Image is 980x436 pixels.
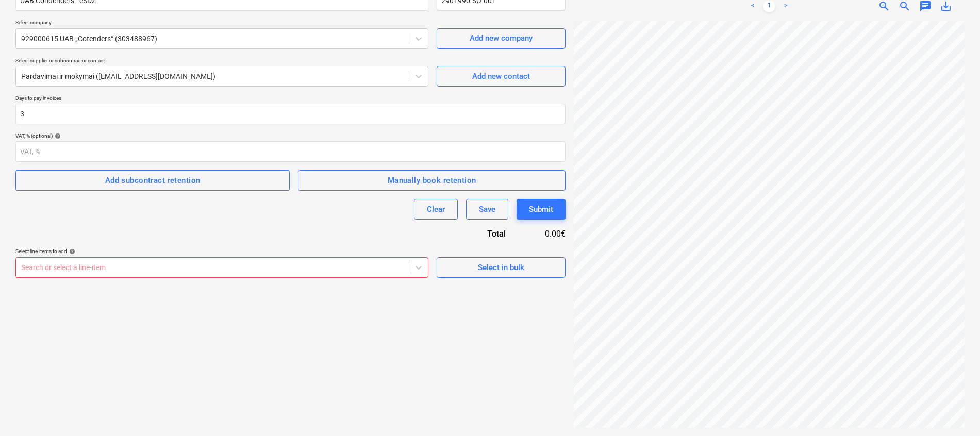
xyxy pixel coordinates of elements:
button: Manually book retention [298,170,566,191]
p: Days to pay invoices [15,95,566,104]
div: Select in bulk [478,261,524,274]
span: help [53,133,61,139]
p: Select supplier or subcontractor contact [15,57,428,66]
button: Select in bulk [437,257,566,278]
div: 0.00€ [522,228,566,240]
button: Submit [517,199,566,220]
div: Add new company [470,31,533,45]
button: Add new contact [437,66,566,87]
div: Clear [427,203,445,216]
div: Select line-items to add [15,248,428,255]
div: Submit [529,203,553,216]
button: Add subcontract retention [15,170,290,191]
input: VAT, % [15,141,566,162]
button: Save [466,199,508,220]
button: Add new company [437,28,566,49]
div: Save [479,203,495,216]
div: VAT, % (optional) [15,132,566,139]
div: Add new contact [472,70,530,83]
div: Manually book retention [388,174,476,187]
input: Days to pay invoices [15,104,566,124]
div: Add subcontract retention [105,174,201,187]
iframe: Chat Widget [928,387,980,436]
span: help [67,248,75,255]
p: Select company [15,19,428,28]
div: Total [431,228,522,240]
button: Clear [414,199,458,220]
